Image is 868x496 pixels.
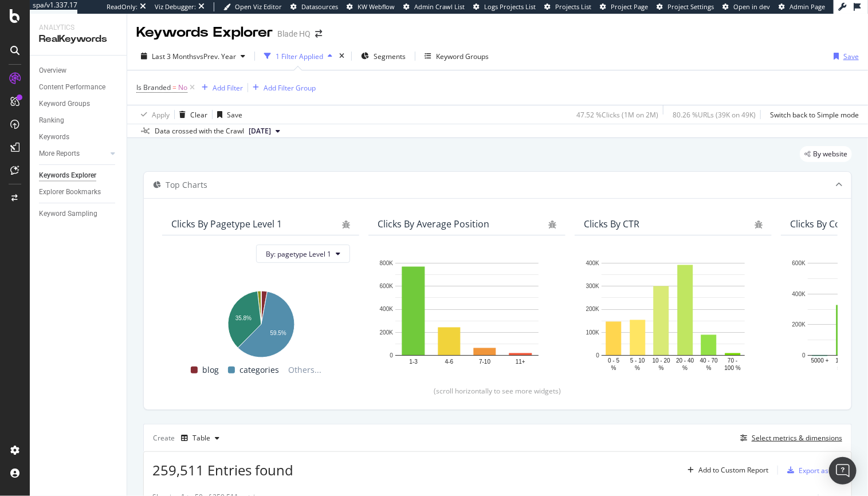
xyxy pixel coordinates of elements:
[266,249,331,259] span: By: pagetype Level 1
[436,52,489,61] div: Keyword Groups
[667,2,714,11] span: Project Settings
[682,365,688,371] text: %
[248,81,316,95] button: Add Filter Group
[227,110,242,120] div: Save
[752,433,842,443] div: Select metrics & dimensions
[722,2,770,11] a: Open in dev
[39,170,96,182] div: Keywords Explorer
[153,429,224,447] div: Create
[172,82,176,92] span: =
[235,2,282,11] span: Open Viz Editor
[39,65,119,77] a: Overview
[270,330,286,336] text: 59.5%
[39,208,97,220] div: Keyword Sampling
[586,260,600,266] text: 400K
[152,110,170,120] div: Apply
[155,2,196,11] div: Viz Debugger:
[420,47,493,65] button: Keyword Groups
[611,365,616,371] text: %
[193,435,210,442] div: Table
[736,431,842,445] button: Select metrics & dimensions
[39,115,119,127] a: Ranking
[39,186,119,198] a: Explorer Bookmarks
[39,23,117,33] div: Analytics
[136,105,170,124] button: Apply
[698,467,768,474] div: Add to Custom Report
[484,2,536,11] span: Logs Projects List
[706,365,712,371] text: %
[600,2,648,11] a: Project Page
[213,105,242,124] button: Save
[239,363,279,377] span: categories
[290,2,338,11] a: Datasources
[829,457,857,485] div: Open Intercom Messenger
[586,306,600,313] text: 200K
[586,329,600,336] text: 100K
[260,47,337,65] button: 1 Filter Applied
[39,131,119,143] a: Keywords
[107,2,138,11] div: ReadOnly:
[584,257,763,373] svg: A chart.
[39,170,119,182] a: Keywords Explorer
[390,352,393,359] text: 0
[657,2,714,11] a: Project Settings
[202,363,219,377] span: blog
[136,82,171,92] span: Is Branded
[653,357,671,364] text: 10 - 20
[836,357,852,364] text: 1000 -
[380,260,394,266] text: 800K
[380,284,394,290] text: 600K
[39,81,119,93] a: Content Performance
[799,466,843,475] div: Export as CSV
[586,284,600,290] text: 300K
[728,357,737,364] text: 70 -
[152,460,293,479] span: 259,511 Entries found
[779,2,825,11] a: Admin Page
[166,179,207,191] div: Top Charts
[516,359,525,365] text: 11+
[802,352,806,359] text: 0
[249,126,271,136] span: 2025 Sep. 4th
[792,260,806,266] text: 600K
[725,365,741,371] text: 100 %
[611,2,648,11] span: Project Page
[342,221,350,229] div: bug
[358,2,395,11] span: KW Webflow
[213,83,243,93] div: Add Filter
[39,208,119,220] a: Keyword Sampling
[414,2,465,11] span: Admin Crawl List
[755,221,763,229] div: bug
[235,315,252,321] text: 35.8%
[39,148,107,160] a: More Reports
[811,357,829,364] text: 5000 +
[596,352,599,359] text: 0
[39,115,64,127] div: Ranking
[378,257,556,373] svg: A chart.
[792,322,806,328] text: 200K
[347,2,395,11] a: KW Webflow
[630,357,645,364] text: 5 - 10
[792,291,806,297] text: 400K
[178,80,187,96] span: No
[783,461,843,479] button: Export as CSV
[659,365,664,371] text: %
[676,357,694,364] text: 20 - 40
[39,131,69,143] div: Keywords
[39,98,119,110] a: Keyword Groups
[770,110,859,120] div: Switch back to Simple mode
[39,81,105,93] div: Content Performance
[39,33,117,46] div: RealKeywords
[264,83,316,93] div: Add Filter Group
[276,52,323,61] div: 1 Filter Applied
[171,285,350,359] svg: A chart.
[380,306,394,313] text: 400K
[700,357,718,364] text: 40 - 70
[378,218,489,230] div: Clicks By Average Position
[284,363,326,377] span: Others...
[544,2,591,11] a: Projects List
[608,357,619,364] text: 0 - 5
[445,359,454,365] text: 4-6
[39,98,90,110] div: Keyword Groups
